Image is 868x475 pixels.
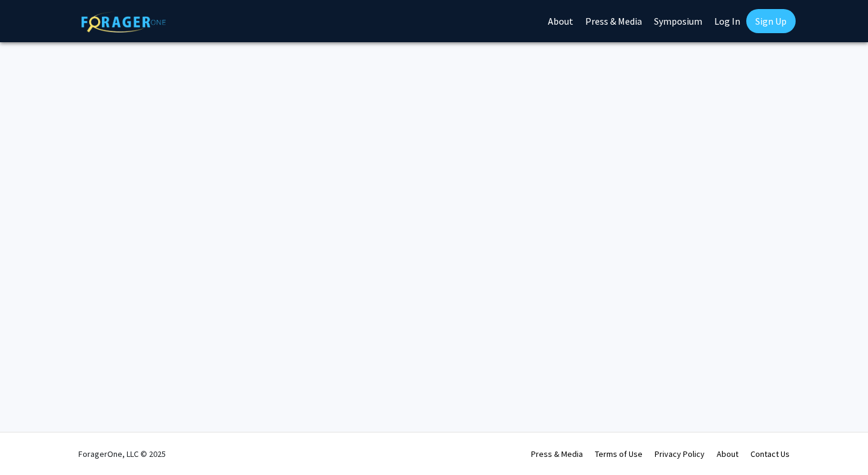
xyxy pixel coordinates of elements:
a: Press & Media [531,448,583,459]
div: ForagerOne, LLC © 2025 [78,433,166,475]
a: Sign Up [746,9,796,33]
a: Privacy Policy [655,448,705,459]
a: Contact Us [750,448,790,459]
a: About [717,448,738,459]
a: Terms of Use [595,448,643,459]
img: ForagerOne Logo [81,11,166,33]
